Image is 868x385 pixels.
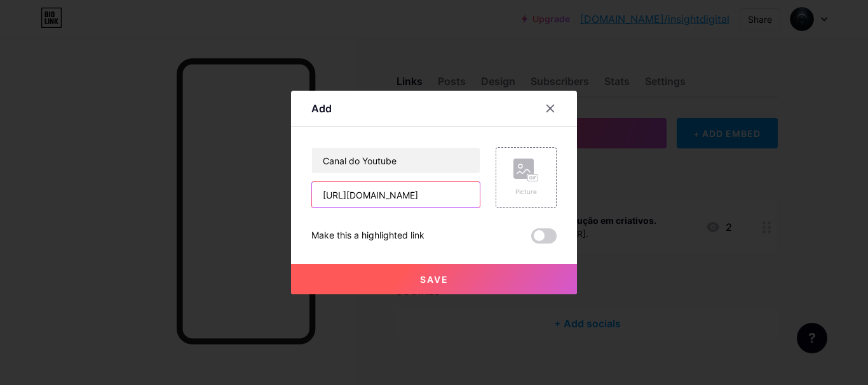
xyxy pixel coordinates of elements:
[513,187,539,197] div: Picture
[291,264,577,294] button: Save
[420,274,449,285] span: Save
[312,182,480,207] input: URL
[311,228,424,244] div: Make this a highlighted link
[312,148,480,173] input: Title
[311,101,332,116] div: Add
